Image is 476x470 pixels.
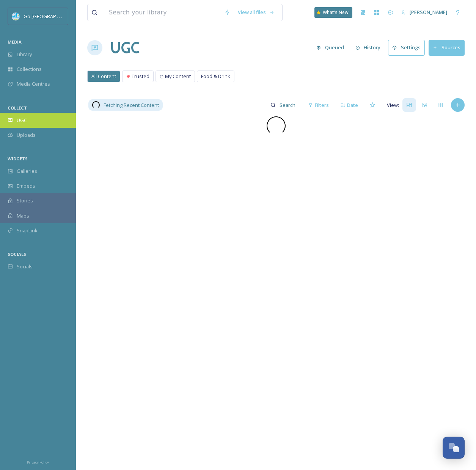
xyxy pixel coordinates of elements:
a: History [352,40,388,55]
span: Collections [17,66,42,73]
span: Media Centres [17,80,50,88]
span: My Content [165,73,191,80]
span: Library [17,51,32,58]
button: Settings [388,40,425,55]
button: Open Chat [443,437,465,459]
span: Stories [17,197,33,204]
span: Embeds [17,182,35,190]
span: WIDGETS [8,156,28,161]
button: Queued [313,40,348,55]
span: All Content [91,73,116,80]
a: [PERSON_NAME] [397,5,451,20]
input: Search your library [105,4,220,21]
a: UGC [110,36,140,59]
span: Go [GEOGRAPHIC_DATA] [24,13,80,20]
span: Uploads [17,132,36,139]
a: Settings [388,40,429,55]
span: View: [387,102,399,109]
span: Food & Drink [201,73,230,80]
a: Privacy Policy [27,457,49,466]
span: UGC [17,117,27,124]
a: View all files [234,5,278,20]
input: Search [276,97,300,113]
a: What's New [314,7,352,18]
span: SOCIALS [8,251,26,257]
span: Socials [17,263,33,270]
span: [PERSON_NAME] [410,9,447,16]
a: Queued [313,40,352,55]
button: Sources [429,40,465,55]
span: Fetching Recent Content [104,102,159,109]
span: MEDIA [8,39,22,45]
span: COLLECT [8,105,27,111]
span: Trusted [132,73,149,80]
span: SnapLink [17,227,38,234]
button: History [352,40,385,55]
span: Filters [315,102,329,109]
span: Galleries [17,168,37,175]
img: GoGreatLogo_MISkies_RegionalTrails%20%281%29.png [12,13,20,20]
span: Privacy Policy [27,460,49,465]
span: Maps [17,212,29,219]
span: Date [347,102,358,109]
